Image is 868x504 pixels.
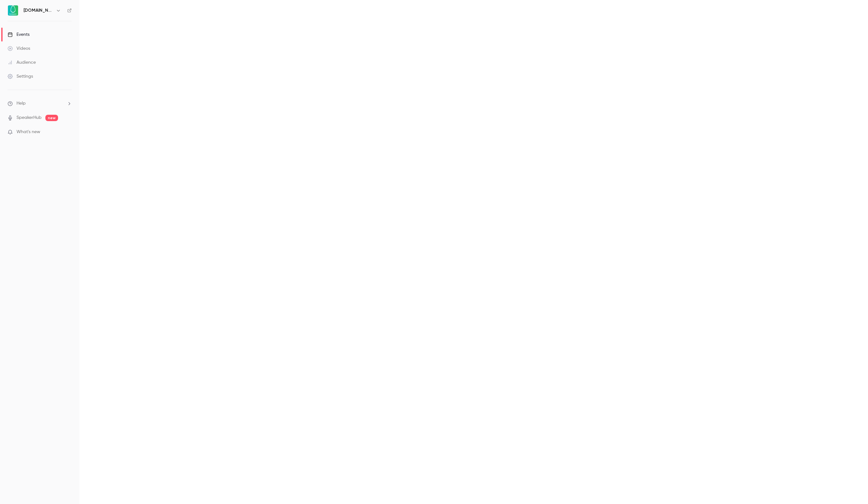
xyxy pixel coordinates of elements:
[16,129,40,135] span: What's new
[8,31,30,38] div: Events
[23,7,53,14] h6: [DOMAIN_NAME]
[8,45,30,52] div: Videos
[8,59,36,66] div: Audience
[8,73,33,80] div: Settings
[16,100,26,107] span: Help
[8,5,18,16] img: Avokaado.io
[8,100,72,107] li: help-dropdown-opener
[45,115,58,121] span: new
[16,114,42,121] a: SpeakerHub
